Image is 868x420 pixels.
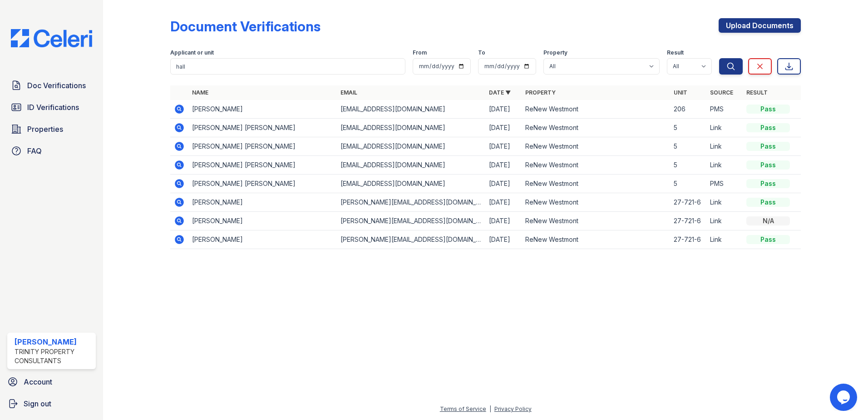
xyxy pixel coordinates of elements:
td: [DATE] [485,137,522,156]
td: [DATE] [485,212,522,230]
td: 5 [670,156,706,175]
td: [DATE] [485,100,522,119]
td: [PERSON_NAME] [PERSON_NAME] [188,119,337,137]
a: Doc Verifications [7,76,96,95]
td: ReNew Westmont [522,137,670,156]
td: [PERSON_NAME][EMAIL_ADDRESS][DOMAIN_NAME] [337,193,485,212]
td: Link [706,230,743,249]
td: [PERSON_NAME] [188,212,337,230]
td: 27-721-6 [670,193,706,212]
td: [EMAIL_ADDRESS][DOMAIN_NAME] [337,175,485,193]
div: N/A [746,216,790,225]
td: [EMAIL_ADDRESS][DOMAIN_NAME] [337,119,485,137]
td: [PERSON_NAME] [PERSON_NAME] [188,137,337,156]
td: [PERSON_NAME] [188,100,337,119]
td: 27-721-6 [670,212,706,230]
span: ID Verifications [27,102,79,113]
label: Property [543,49,567,56]
td: ReNew Westmont [522,156,670,175]
div: | [489,405,491,412]
label: To [478,49,485,56]
td: PMS [706,175,743,193]
td: [DATE] [485,175,522,193]
td: ReNew Westmont [522,212,670,230]
span: Account [24,376,52,387]
a: Account [4,373,99,391]
td: ReNew Westmont [522,230,670,249]
div: Pass [746,179,790,188]
td: Link [706,137,743,156]
span: Sign out [24,398,51,409]
a: Email [340,89,357,96]
td: PMS [706,100,743,119]
label: Result [667,49,684,56]
a: Name [192,89,208,96]
td: [PERSON_NAME] [188,230,337,249]
td: ReNew Westmont [522,119,670,137]
td: [PERSON_NAME] [PERSON_NAME] [188,156,337,175]
a: Property [525,89,556,96]
img: CE_Logo_Blue-a8612792a0a2168367f1c8372b55b34899dd931a85d93a1a3d3e32e68fde9ad4.png [4,29,99,47]
a: Upload Documents [719,18,801,33]
label: From [413,49,427,56]
td: [PERSON_NAME][EMAIL_ADDRESS][DOMAIN_NAME] [337,212,485,230]
div: Pass [746,160,790,170]
div: Pass [746,235,790,244]
td: [PERSON_NAME] [PERSON_NAME] [188,175,337,193]
td: Link [706,119,743,137]
td: [DATE] [485,230,522,249]
a: Result [746,89,768,96]
span: FAQ [27,145,42,156]
td: [PERSON_NAME] [188,193,337,212]
div: Pass [746,142,790,151]
td: [DATE] [485,156,522,175]
td: ReNew Westmont [522,193,670,212]
div: Pass [746,123,790,132]
td: Link [706,212,743,230]
td: 27-721-6 [670,230,706,249]
a: Properties [7,120,96,138]
td: [PERSON_NAME][EMAIL_ADDRESS][DOMAIN_NAME] [337,230,485,249]
td: 206 [670,100,706,119]
div: Pass [746,198,790,207]
a: Terms of Service [440,405,486,412]
td: [DATE] [485,193,522,212]
span: Properties [27,124,63,135]
td: Link [706,156,743,175]
a: Date ▼ [489,89,511,96]
div: Trinity Property Consultants [15,347,92,365]
td: [DATE] [485,119,522,137]
label: Applicant or unit [170,49,214,56]
a: Sign out [4,395,99,413]
td: 5 [670,119,706,137]
a: FAQ [7,142,96,160]
td: [EMAIL_ADDRESS][DOMAIN_NAME] [337,137,485,156]
td: [EMAIL_ADDRESS][DOMAIN_NAME] [337,100,485,119]
a: Unit [674,89,687,96]
div: Document Verifications [170,18,321,35]
a: ID Verifications [7,98,96,116]
td: ReNew Westmont [522,100,670,119]
td: 5 [670,175,706,193]
div: [PERSON_NAME] [15,336,92,347]
iframe: chat widget [830,384,859,411]
input: Search by name, email, or unit number [170,58,405,75]
a: Privacy Policy [494,405,532,412]
span: Doc Verifications [27,80,86,91]
td: [EMAIL_ADDRESS][DOMAIN_NAME] [337,156,485,175]
td: ReNew Westmont [522,175,670,193]
td: Link [706,193,743,212]
div: Pass [746,105,790,114]
td: 5 [670,137,706,156]
a: Source [710,89,733,96]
